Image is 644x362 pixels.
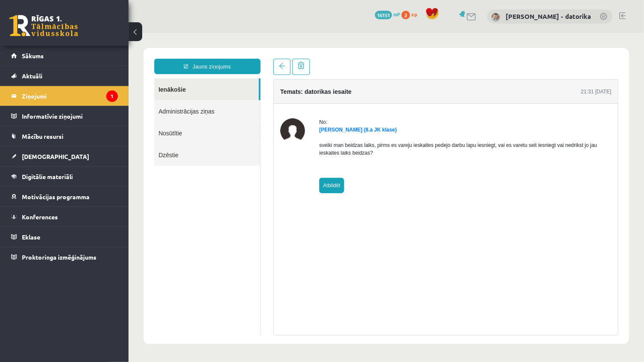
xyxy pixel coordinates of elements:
[26,26,132,41] a: Jauns ziņojums
[11,227,118,247] a: Eklase
[22,193,90,200] span: Motivācijas programma
[22,86,118,106] legend: Ziņojumi
[11,66,118,86] a: Aktuāli
[11,187,118,206] a: Motivācijas programma
[106,90,118,102] i: 1
[11,86,118,106] a: Ziņojumi1
[11,106,118,126] a: Informatīvie ziņojumi
[22,213,58,221] span: Konferences
[191,94,268,100] a: [PERSON_NAME] (8.a JK klase)
[22,52,44,60] span: Sākums
[11,207,118,227] a: Konferences
[401,11,421,18] a: 2 xp
[22,72,42,80] span: Aktuāli
[401,11,410,19] span: 2
[22,253,96,261] span: Proktoringa izmēģinājums
[375,11,392,19] span: 16151
[11,126,118,146] a: Mācību resursi
[491,13,500,21] img: Gatis Cielava - datorika
[191,85,483,93] div: No:
[411,11,417,18] span: xp
[375,11,400,18] a: 16151 mP
[22,153,89,160] span: [DEMOGRAPHIC_DATA]
[11,167,118,186] a: Digitālie materiāli
[191,108,483,124] p: sveiki man beidzas laiks, pirms es vareju ieskaites pedejo darbu lapu iesniegt, vai es varetu sei...
[152,85,177,110] img: Megija Brante
[11,46,118,66] a: Sākums
[26,89,132,111] a: Nosūtītie
[22,106,118,126] legend: Informatīvie ziņojumi
[26,45,130,67] a: Ienākošie
[152,55,223,62] h4: Temats: datorikas iesaite
[26,111,132,133] a: Dzēstie
[26,67,132,89] a: Administrācijas ziņas
[22,132,63,140] span: Mācību resursi
[393,11,400,18] span: mP
[9,15,78,36] a: Rīgas 1. Tālmācības vidusskola
[452,55,483,63] div: 21:31 [DATE]
[22,173,73,180] span: Digitālie materiāli
[22,233,40,241] span: Eklase
[191,145,216,160] a: Atbildēt
[11,247,118,267] a: Proktoringa izmēģinājums
[506,12,591,21] a: [PERSON_NAME] - datorika
[11,147,118,166] a: [DEMOGRAPHIC_DATA]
